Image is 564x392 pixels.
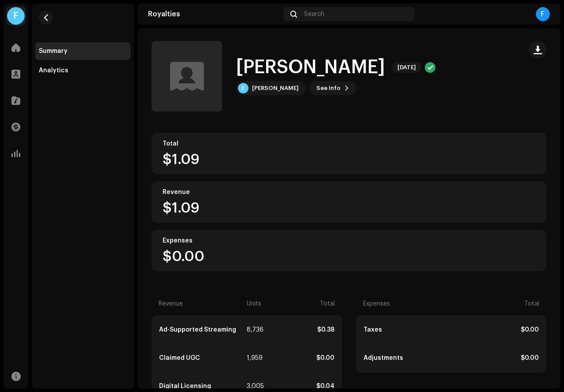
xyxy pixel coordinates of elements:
div: F [7,7,25,25]
div: Summary [39,48,67,55]
re-m-nav-item: Analytics [35,62,130,79]
div: Claimed UGC [159,355,245,362]
span: See Info [316,79,341,97]
span: Search [304,11,324,18]
span: [DATE] [392,62,421,73]
div: $0.00 [452,326,539,333]
div: Expenses [163,237,535,244]
div: $0.00 [266,355,334,362]
div: Revenue [163,189,535,196]
re-o-card-value: Total [152,133,546,174]
div: Units [247,300,264,307]
re-m-nav-item: Summary [35,42,130,60]
div: F [536,7,550,21]
div: 1,959 [247,355,264,362]
div: Total [266,300,335,307]
div: $0.00 [452,355,539,362]
div: Taxes [364,326,450,333]
div: $0.04 [266,383,334,390]
div: Total [163,140,535,147]
re-o-card-value: Expenses [152,230,546,271]
div: F [238,83,249,93]
div: Ad-Supported Streaming [159,326,245,333]
div: Digital Licensing [159,383,245,390]
div: Total [452,300,539,307]
div: [PERSON_NAME] [252,85,299,92]
div: Royalties [148,11,280,18]
div: Adjustments [364,355,450,362]
div: Analytics [39,67,68,74]
button: See Info [309,81,356,95]
div: $0.38 [266,326,334,333]
div: Expenses [363,300,450,307]
div: Revenue [159,300,245,307]
re-o-card-value: Revenue [152,181,546,223]
h1: [PERSON_NAME] [236,57,385,78]
div: 3,005 [247,383,264,390]
div: 8,736 [247,326,264,333]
